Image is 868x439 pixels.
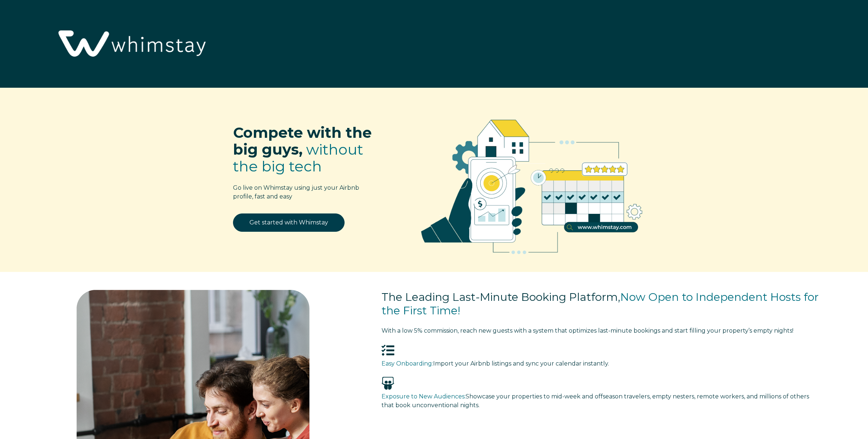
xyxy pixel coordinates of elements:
[233,124,372,158] span: Compete with the big guys,
[51,4,210,85] img: Whimstay Logo-02 1
[382,360,433,367] span: Easy Onboarding:
[403,99,661,268] img: RBO Ilustrations-02
[233,140,363,175] span: without the big tech
[382,327,793,334] span: tart filling your property’s empty nights!
[382,290,819,318] span: Now Open to Independent Hosts for the First Time!
[382,393,466,400] span: Exposure to New Audiences:
[382,393,809,409] span: Showcase your properties to mid-week and offseason travelers, empty nesters, remote workers, and ...
[233,184,359,200] span: Go live on Whimstay using just your Airbnb profile, fast and easy
[433,360,609,367] span: Import your Airbnb listings and sync your calendar instantly.
[233,213,345,232] a: Get started with Whimstay
[382,327,677,334] span: With a low 5% commission, reach new guests with a system that optimizes last-minute bookings and s
[382,290,620,304] span: The Leading Last-Minute Booking Platform,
